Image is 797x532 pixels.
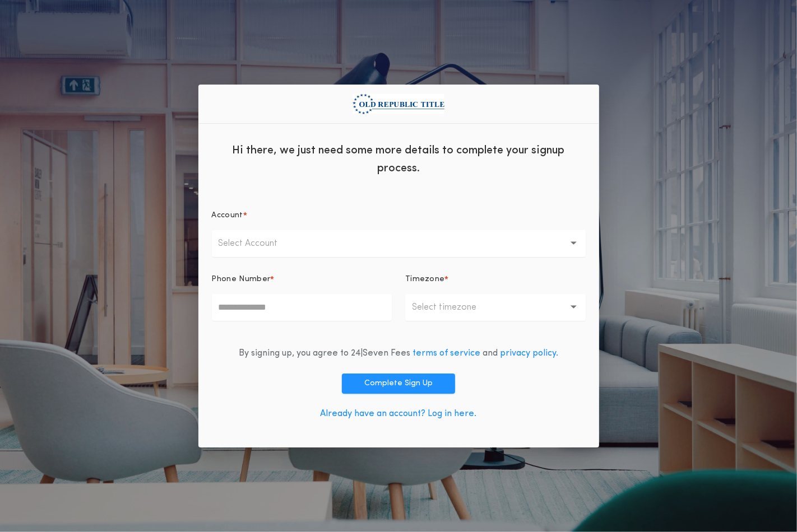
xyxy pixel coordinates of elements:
img: org logo [353,94,444,114]
p: Phone Number [212,274,271,285]
p: Select Account [219,237,296,250]
input: Phone Number* [212,294,392,321]
a: Already have an account? Log in here. [321,409,477,418]
a: privacy policy. [500,349,558,358]
button: Select Account [212,230,586,257]
button: Complete Sign Up [342,374,455,394]
button: Select timezone [405,294,586,321]
a: terms of service [413,349,480,358]
p: Timezone [405,274,445,285]
div: By signing up, you agree to 24|Seven Fees and [239,347,558,360]
p: Select timezone [412,301,494,314]
div: Hi there, we just need some more details to complete your signup process. [198,133,599,183]
p: Account [212,210,243,221]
